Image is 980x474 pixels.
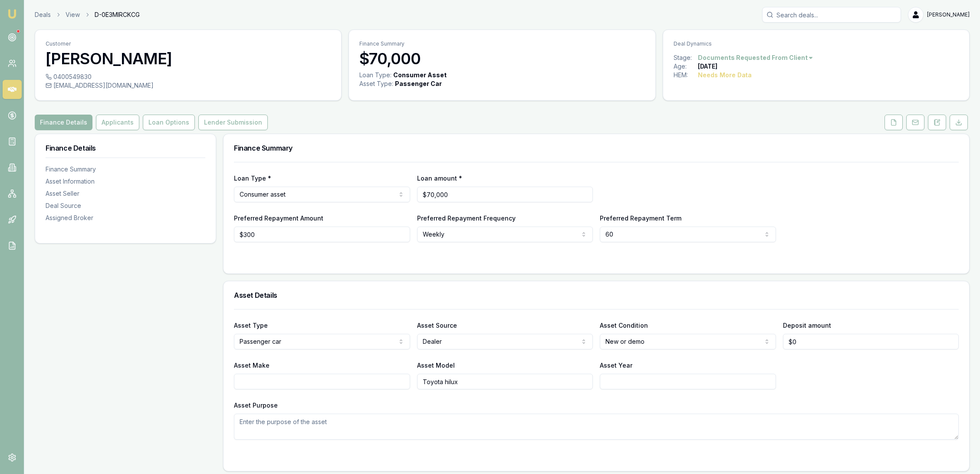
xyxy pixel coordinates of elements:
[417,214,516,222] label: Preferred Repayment Frequency
[46,81,331,90] div: [EMAIL_ADDRESS][DOMAIN_NAME]
[698,53,814,62] button: Documents Requested From Client
[35,115,94,130] a: Finance Details
[46,177,205,186] div: Asset Information
[783,334,959,349] input: $
[359,71,391,79] div: Loan Type:
[143,115,195,130] button: Loan Options
[234,214,323,222] label: Preferred Repayment Amount
[674,40,959,47] p: Deal Dynamics
[46,50,331,67] h3: [PERSON_NAME]
[234,362,270,369] label: Asset Make
[417,187,593,202] input: $
[35,10,51,19] a: Deals
[35,10,140,19] nav: breadcrumb
[46,189,205,198] div: Asset Seller
[674,62,698,71] div: Age:
[359,79,393,88] div: Asset Type :
[197,115,270,130] a: Lender Submission
[762,7,901,23] input: Search deals
[234,227,410,242] input: $
[96,115,139,130] button: Applicants
[674,71,698,79] div: HEM:
[7,9,17,19] img: emu-icon-u.png
[66,10,80,19] a: View
[94,115,141,130] a: Applicants
[395,79,442,88] div: Passenger Car
[927,11,970,18] span: [PERSON_NAME]
[417,174,462,182] label: Loan amount *
[674,53,698,62] div: Stage:
[234,322,268,329] label: Asset Type
[359,50,645,67] h3: $70,000
[393,71,447,79] div: Consumer Asset
[600,362,632,369] label: Asset Year
[359,40,645,47] p: Finance Summary
[46,145,205,151] h3: Finance Details
[417,322,457,329] label: Asset Source
[234,145,959,151] h3: Finance Summary
[234,174,271,182] label: Loan Type *
[141,115,197,130] a: Loan Options
[234,402,278,409] label: Asset Purpose
[600,214,681,222] label: Preferred Repayment Term
[783,322,831,329] label: Deposit amount
[46,214,205,222] div: Assigned Broker
[95,10,140,19] span: D-0E3MIRCKCG
[234,292,959,299] h3: Asset Details
[46,40,331,47] p: Customer
[46,201,205,210] div: Deal Source
[198,115,268,130] button: Lender Submission
[35,115,92,130] button: Finance Details
[600,322,648,329] label: Asset Condition
[698,71,752,79] div: Needs More Data
[417,362,455,369] label: Asset Model
[46,72,331,81] div: 0400549830
[46,165,205,174] div: Finance Summary
[698,62,717,71] div: [DATE]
